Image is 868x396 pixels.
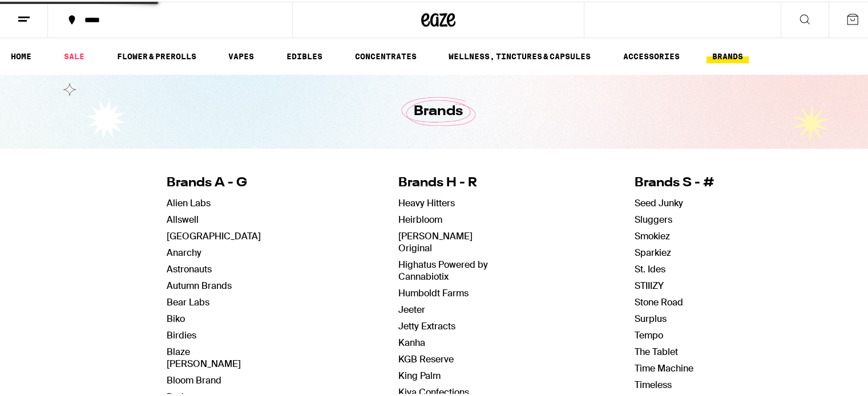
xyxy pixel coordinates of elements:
[167,262,212,273] a: Astronauts
[167,245,201,257] a: Anarchy
[167,278,232,290] a: Autumn Brands
[443,48,596,62] a: WELLNESS, TINCTURES & CAPSULES
[635,212,672,224] a: Sluggers
[398,335,425,347] a: Kanha
[58,48,90,62] a: SALE
[223,48,260,62] a: VAPES
[111,48,202,62] a: FLOWER & PREROLLS
[414,100,463,120] h1: Brands
[167,173,261,190] h4: Brands A - G
[635,173,715,190] h4: Brands S - #
[706,48,749,62] a: BRANDS
[167,228,261,240] a: [GEOGRAPHIC_DATA]
[167,212,199,224] a: Allswell
[398,228,473,252] a: [PERSON_NAME] Original
[635,344,678,356] a: The Tablet
[635,195,683,207] a: Seed Junky
[281,48,328,62] a: EDIBLES
[635,295,683,307] a: Stone Road
[635,245,671,257] a: Sparkiez
[398,368,441,380] a: King Palm
[167,311,185,323] a: Biko
[635,262,665,273] a: St. Ides
[167,195,211,207] a: Alien Labs
[5,48,37,62] a: HOME
[398,319,455,330] a: Jetty Extracts
[635,228,670,240] a: Smokiez
[617,48,685,62] a: ACCESSORIES
[349,48,422,62] a: CONCENTRATES
[398,195,455,207] a: Heavy Hitters
[167,344,241,368] a: Blaze [PERSON_NAME]
[398,173,497,190] h4: Brands H - R
[398,285,469,297] a: Humboldt Farms
[398,212,442,224] a: Heirbloom
[398,302,425,314] a: Jeeter
[635,377,672,389] a: Timeless
[635,278,664,290] a: STIIIZY
[635,361,693,373] a: Time Machine
[167,328,196,340] a: Birdies
[167,295,209,307] a: Bear Labs
[398,352,454,364] a: KGB Reserve
[635,311,667,323] a: Surplus
[398,257,488,281] a: Highatus Powered by Cannabiotix
[635,328,663,340] a: Tempo
[167,373,221,385] a: Bloom Brand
